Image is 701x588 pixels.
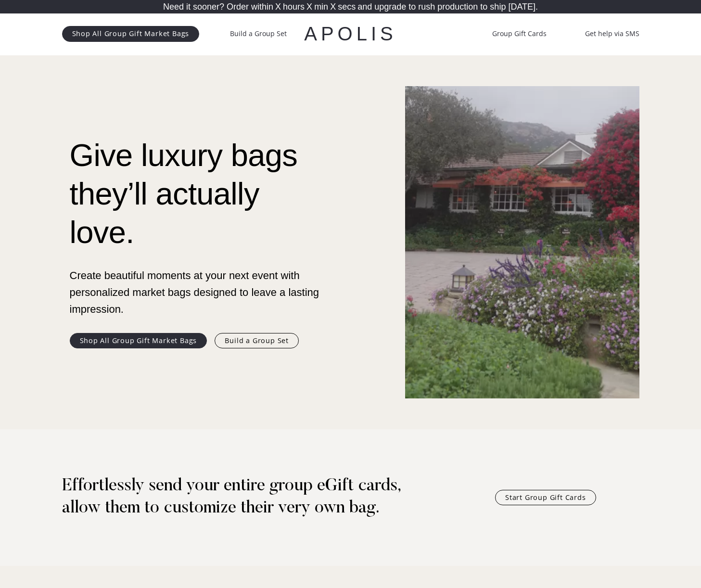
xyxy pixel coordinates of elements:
a: Start Group Gift Cards [495,490,596,505]
p: and upgrade to rush production to ship [DATE]. [357,2,538,11]
div: Create beautiful moments at your next event with personalized market bags designed to leave a las... [70,267,320,318]
p: X [306,2,312,11]
p: Need it sooner? Order within [163,2,273,11]
p: X [330,2,336,11]
a: Shop All Group Gift Market Bags [70,333,207,348]
a: Build a Group Set [230,28,287,39]
h1: Effortlessly send your entire group eGift cards, allow them to customize their very own bag. [62,475,437,520]
a: Group Gift Cards [492,28,547,39]
a: Get help via SMS [585,28,639,39]
p: secs [338,2,356,11]
h1: Give luxury bags they’ll actually love. [70,136,320,252]
p: hours [283,2,305,11]
p: min [314,2,328,11]
a: Build a Group Set [215,333,299,348]
a: APOLIS [304,24,397,43]
a: Shop All Group Gift Market Bags [62,26,200,41]
p: X [275,2,281,11]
